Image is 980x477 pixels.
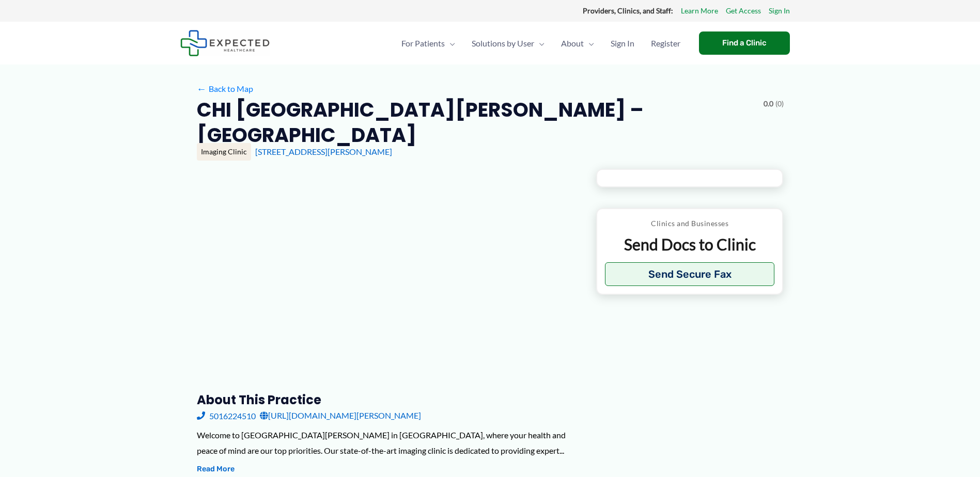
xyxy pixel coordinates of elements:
span: 0.0 [764,97,773,110]
span: Menu Toggle [584,25,594,61]
div: Imaging Clinic [197,143,251,161]
a: Get Access [726,4,761,18]
a: Sign In [769,4,790,18]
button: Send Secure Fax [605,262,775,286]
h2: CHI [GEOGRAPHIC_DATA][PERSON_NAME] – [GEOGRAPHIC_DATA] [197,97,755,148]
img: Expected Healthcare Logo - side, dark font, small [180,30,270,56]
span: Menu Toggle [445,25,455,61]
a: For PatientsMenu Toggle [393,25,463,61]
a: 5016224510 [197,408,256,423]
a: AboutMenu Toggle [553,25,602,61]
span: ← [197,84,207,93]
a: Register [643,25,689,61]
p: Send Docs to Clinic [605,234,775,255]
strong: Providers, Clinics, and Staff: [583,6,673,15]
a: Solutions by UserMenu Toggle [463,25,553,61]
span: Register [651,25,680,61]
a: Sign In [602,25,643,61]
a: Find a Clinic [699,31,790,55]
a: [URL][DOMAIN_NAME][PERSON_NAME] [260,408,421,423]
div: Welcome to [GEOGRAPHIC_DATA][PERSON_NAME] in [GEOGRAPHIC_DATA], where your health and peace of mi... [197,427,580,458]
a: [STREET_ADDRESS][PERSON_NAME] [255,147,392,156]
span: (0) [775,97,784,110]
a: Learn More [681,4,718,18]
p: Clinics and Businesses [605,217,775,230]
span: Solutions by User [472,25,534,61]
h3: About this practice [197,392,580,408]
nav: Primary Site Navigation [393,25,689,61]
span: Menu Toggle [534,25,545,61]
a: ←Back to Map [197,81,253,97]
button: Read More [197,463,235,475]
span: Sign In [611,25,634,61]
span: About [561,25,584,61]
span: For Patients [401,25,445,61]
